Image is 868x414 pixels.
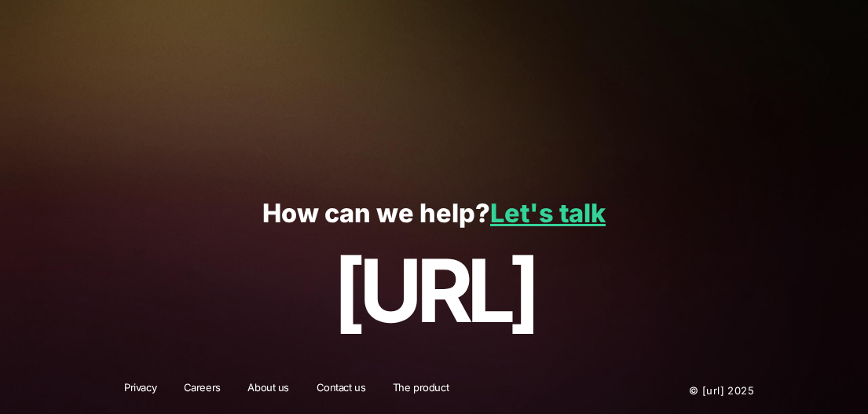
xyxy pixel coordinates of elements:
p: © [URL] 2025 [594,380,754,401]
a: The product [383,380,459,401]
p: [URL] [34,242,833,339]
a: Privacy [114,380,167,401]
a: Careers [174,380,231,401]
a: Let's talk [490,198,606,229]
a: Contact us [306,380,376,401]
a: About us [237,380,299,401]
p: How can we help? [34,200,833,229]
